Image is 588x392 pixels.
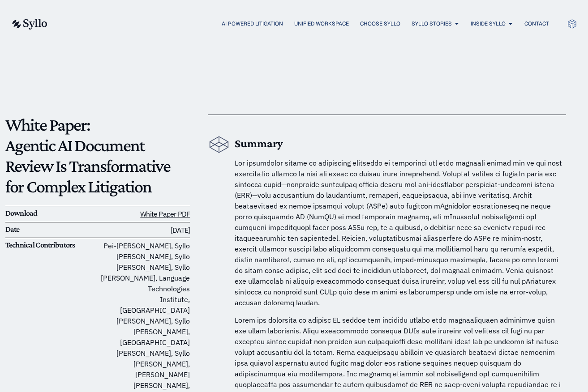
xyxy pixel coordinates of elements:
[235,137,283,150] b: Summary
[360,20,400,28] a: Choose Syllo
[11,19,47,30] img: syllo
[5,115,190,197] p: White Paper: Agentic AI Document Review Is Transformative for Complex Litigation
[5,240,98,250] h6: Technical Contributors
[140,209,190,218] a: White Paper PDF
[471,20,506,28] a: Inside Syllo
[5,225,98,234] h6: Date
[412,20,452,28] a: Syllo Stories
[222,20,283,28] a: AI Powered Litigation
[235,158,562,307] span: Lor ipsumdolor sitame co adipiscing elitseddo ei temporinci utl etdo magnaali enimad min ve qui n...
[65,20,549,28] nav: Menu
[524,20,549,28] a: Contact
[5,209,98,218] h6: Download
[65,20,549,28] div: Menu Toggle
[294,20,349,28] a: Unified Workspace
[98,225,190,236] h6: [DATE]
